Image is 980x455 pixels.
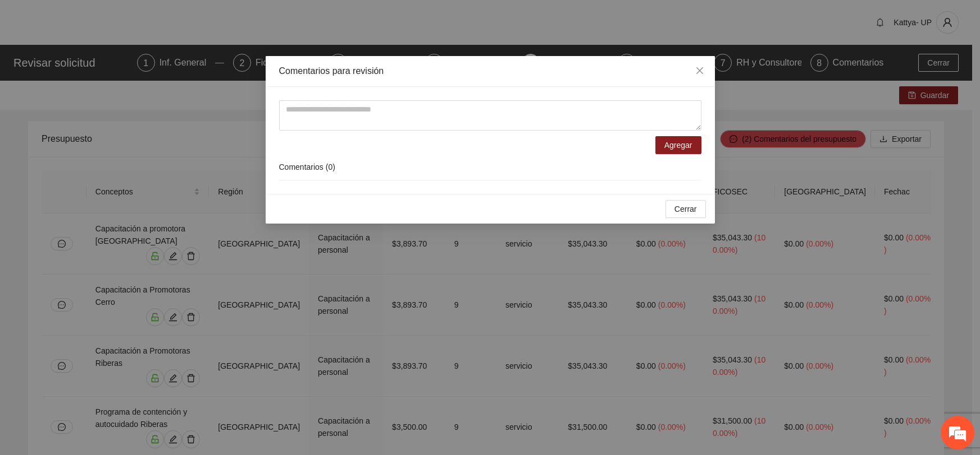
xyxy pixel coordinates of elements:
span: Comentarios ( 0 ) [279,162,335,171]
span: Cerrar [674,203,697,215]
div: Comentarios para revisión [279,65,701,77]
span: Agregar [664,139,692,151]
button: Agregar [655,136,701,154]
button: Cerrar [666,200,706,218]
span: close [695,66,704,75]
button: Close [685,56,715,86]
